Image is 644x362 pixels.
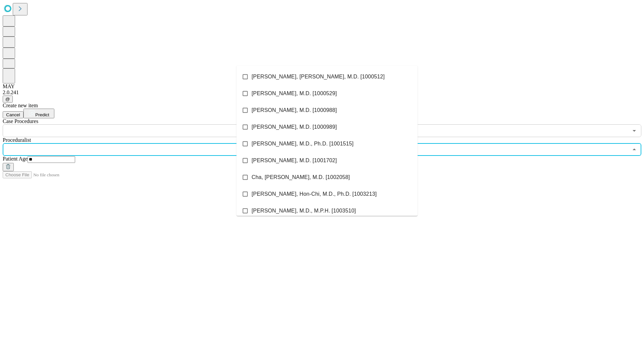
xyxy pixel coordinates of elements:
[23,109,54,118] button: Predict
[6,112,20,117] span: Cancel
[252,190,377,198] span: [PERSON_NAME], Hon-Chi, M.D., Ph.D. [1003213]
[252,140,354,148] span: [PERSON_NAME], M.D., Ph.D. [1001515]
[35,112,49,117] span: Predict
[252,157,337,165] span: [PERSON_NAME], M.D. [1001702]
[3,156,28,162] span: Patient Age
[3,89,641,96] div: 2.0.241
[252,123,337,131] span: [PERSON_NAME], M.D. [1000989]
[3,137,31,143] span: Proceduralist
[5,97,10,102] span: @
[630,145,639,154] button: Close
[252,106,337,114] span: [PERSON_NAME], M.D. [1000988]
[252,207,356,215] span: [PERSON_NAME], M.D., M.P.H. [1003510]
[252,173,350,181] span: Cha, [PERSON_NAME], M.D. [1002058]
[3,111,23,118] button: Cancel
[252,89,337,98] span: [PERSON_NAME], M.D. [1000529]
[3,83,641,89] div: MAY
[3,103,38,108] span: Create new item
[630,126,639,135] button: Open
[3,118,38,124] span: Scheduled Procedure
[252,73,385,81] span: [PERSON_NAME], [PERSON_NAME], M.D. [1000512]
[3,96,13,103] button: @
